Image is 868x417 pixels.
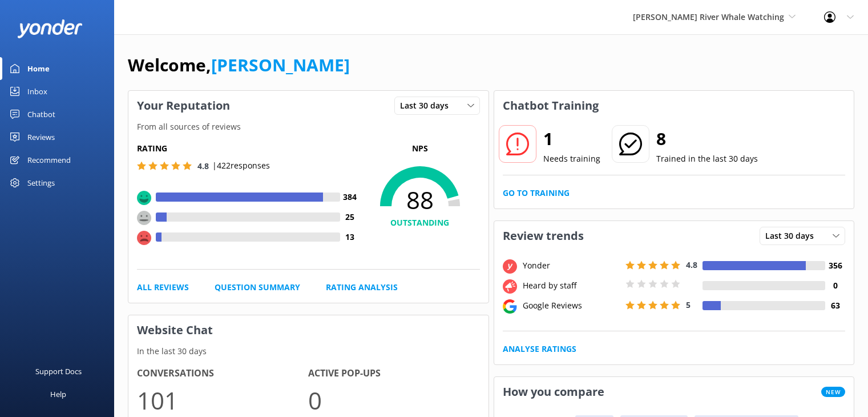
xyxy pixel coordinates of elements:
[520,299,623,312] div: Google Reviews
[212,159,270,172] p: | 422 responses
[27,171,55,194] div: Settings
[656,125,758,153] h2: 8
[137,281,189,294] a: All Reviews
[825,299,845,312] h4: 63
[494,221,592,251] h3: Review trends
[686,299,691,310] span: 5
[400,99,455,112] span: Last 30 days
[340,231,360,243] h4: 13
[494,91,607,121] h3: Chatbot Training
[211,53,350,77] a: [PERSON_NAME]
[27,149,71,171] div: Recommend
[765,230,821,242] span: Last 30 days
[137,142,360,155] h5: Rating
[27,57,50,80] div: Home
[197,161,209,171] span: 4.8
[543,125,600,153] h2: 1
[215,281,300,294] a: Question Summary
[340,191,360,203] h4: 384
[686,259,697,270] span: 4.8
[520,279,623,292] div: Heard by staff
[360,142,480,155] p: NPS
[35,360,82,383] div: Support Docs
[520,259,623,272] div: Yonder
[825,279,845,292] h4: 0
[27,103,55,126] div: Chatbot
[503,343,576,355] a: Analyse Ratings
[50,383,66,406] div: Help
[128,315,488,345] h3: Website Chat
[27,126,55,149] div: Reviews
[340,211,360,223] h4: 25
[360,216,480,229] h4: OUTSTANDING
[308,366,479,381] h4: Active Pop-ups
[633,11,784,22] span: [PERSON_NAME] River Whale Watching
[494,377,613,407] h3: How you compare
[137,366,308,381] h4: Conversations
[128,91,239,121] h3: Your Reputation
[27,80,47,103] div: Inbox
[503,187,570,199] a: Go to Training
[128,345,488,358] p: In the last 30 days
[360,186,480,214] span: 88
[543,153,600,165] p: Needs training
[825,259,845,272] h4: 356
[17,19,83,38] img: yonder-white-logo.png
[128,121,488,133] p: From all sources of reviews
[656,153,758,165] p: Trained in the last 30 days
[821,387,845,397] span: New
[326,281,398,294] a: Rating Analysis
[128,51,350,79] h1: Welcome,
